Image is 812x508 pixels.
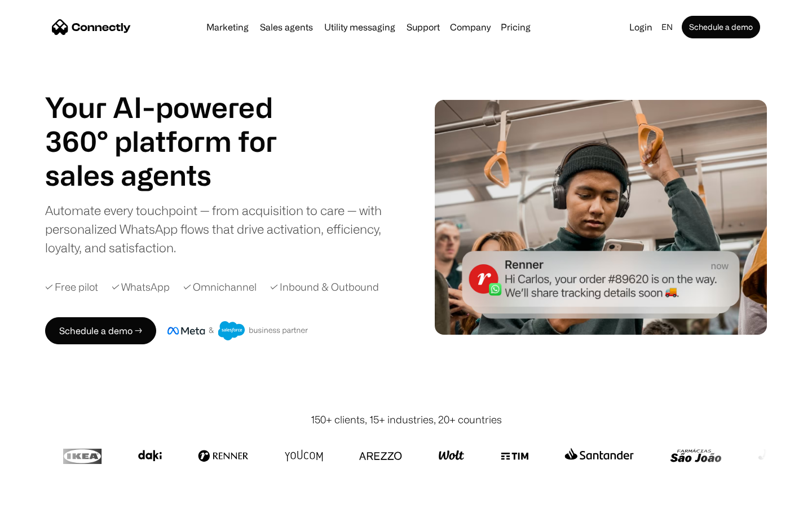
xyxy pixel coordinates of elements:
[320,23,400,32] a: Utility messaging
[112,279,170,295] div: ✓ WhatsApp
[45,158,304,192] h1: sales agents
[661,19,673,35] div: en
[45,90,304,158] h1: Your AI-powered 360° platform for
[311,412,502,427] div: 150+ clients, 15+ industries, 20+ countries
[255,23,317,32] a: Sales agents
[45,317,156,344] a: Schedule a demo →
[450,19,491,35] div: Company
[45,201,400,257] div: Automate every touchpoint — from acquisition to care — with personalized WhatsApp flows that driv...
[496,23,535,32] a: Pricing
[183,279,257,295] div: ✓ Omnichannel
[202,23,253,32] a: Marketing
[402,23,444,32] a: Support
[167,321,308,340] img: Meta and Salesforce business partner badge.
[11,487,68,504] aside: Language selected: English
[23,488,68,504] ul: Language list
[682,16,760,38] a: Schedule a demo
[625,19,657,35] a: Login
[45,279,98,295] div: ✓ Free pilot
[270,279,379,295] div: ✓ Inbound & Outbound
